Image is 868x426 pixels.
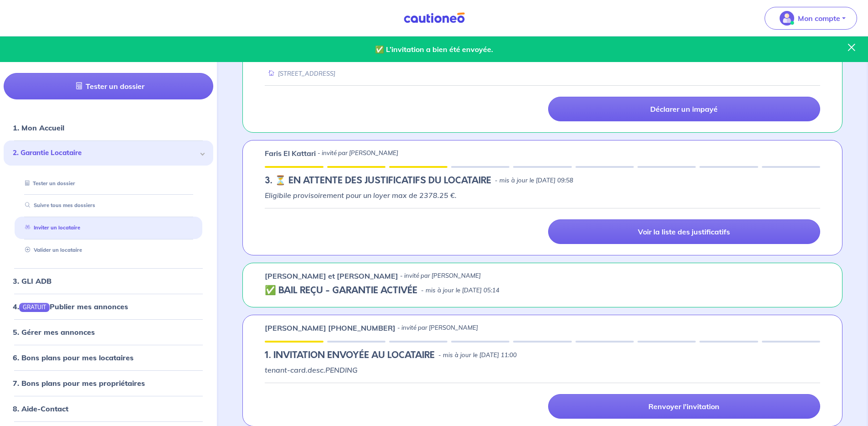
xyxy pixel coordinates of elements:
[265,191,457,200] em: Eligibile provisoirement pour un loyer max de 2378.25 €.
[265,322,395,333] p: [PERSON_NAME] [PHONE_NUMBER]
[780,11,794,26] img: illu_account_valid_menu.svg
[4,400,213,418] div: 8. Aide-Contact
[21,203,95,209] a: Suivre tous mes dossiers
[397,323,478,332] p: - invité par [PERSON_NAME]
[13,124,64,133] a: 1. Mon Accueil
[265,175,820,186] div: state: RENTER-DOCUMENTS-IN-PROGRESS, Context: ,NULL-NO-CERTIFICATE
[265,350,435,361] h5: 1.︎ INVITATION ENVOYÉE AU LOCATAIRE
[13,276,51,286] a: 3. GLI ADB
[638,227,730,236] p: Voir la liste des justificatifs
[13,302,128,311] a: 4.GRATUITPublier mes annonces
[21,225,80,231] a: Inviter un locataire
[13,379,145,388] a: 7. Bons plans pour mes propriétaires
[400,12,468,24] img: Cautioneo
[15,243,202,258] div: Valider un locataire
[421,286,499,295] p: - mis à jour le [DATE] 05:14
[4,348,213,367] div: 6. Bons plans pour mes locataires
[15,176,202,191] div: Tester un dossier
[13,353,134,362] a: 6. Bons plans pour mes locataires
[548,97,820,121] a: Déclarer un impayé
[265,285,820,296] div: state: CONTRACT-VALIDATED, Context: NOT-LESSOR,IS-GL-CAUTION
[4,73,213,100] a: Tester un dossier
[265,69,335,78] div: [STREET_ADDRESS]
[548,394,820,419] a: Renvoyer l'invitation
[318,149,398,158] p: - invité par [PERSON_NAME]
[400,271,481,281] p: - invité par [PERSON_NAME]
[4,374,213,392] div: 7. Bons plans pour mes propriétaires
[13,148,197,159] span: 2. Garantie Locataire
[13,404,68,413] a: 8. Aide-Contact
[650,104,718,114] p: Déclarer un impayé
[798,13,840,24] p: Mon compte
[4,141,213,166] div: 2. Garantie Locataire
[4,272,213,290] div: 3. GLI ADB
[265,285,417,296] h5: ✅ BAIL REÇU - GARANTIE ACTIVÉE
[4,297,213,316] div: 4.GRATUITPublier mes annonces
[438,351,517,360] p: - mis à jour le [DATE] 11:00
[265,270,398,281] p: [PERSON_NAME] et [PERSON_NAME]
[265,364,820,375] p: tenant-card.desc.PENDING
[15,198,202,213] div: Suivre tous mes dossiers
[15,221,202,236] div: Inviter un locataire
[4,119,213,137] div: 1. Mon Accueil
[13,327,95,337] a: 5. Gérer mes annonces
[21,247,82,253] a: Valider un locataire
[265,175,491,186] h5: 3. ⏳️️ EN ATTENTE DES JUSTIFICATIFS DU LOCATAIRE
[4,323,213,341] div: 5. Gérer mes annonces
[495,176,573,185] p: - mis à jour le [DATE] 09:58
[265,148,316,159] p: Faris El Kattari
[265,350,820,361] div: state: PENDING, Context:
[21,180,75,187] a: Tester un dossier
[765,7,857,30] button: illu_account_valid_menu.svgMon compte
[548,219,820,244] a: Voir la liste des justificatifs
[648,402,719,411] p: Renvoyer l'invitation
